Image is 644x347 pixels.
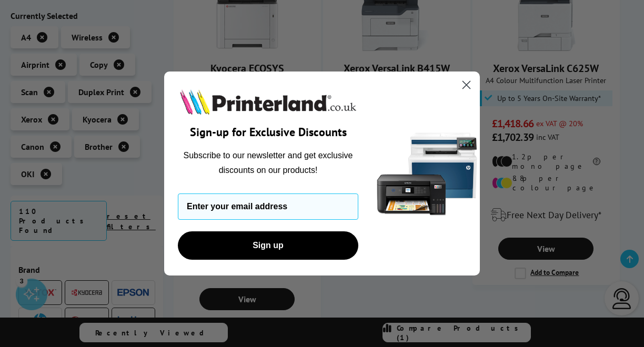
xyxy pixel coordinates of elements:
img: 5290a21f-4df8-4860-95f4-ea1e8d0e8904.png [375,72,480,276]
button: Sign up [178,231,358,260]
button: Close dialog [457,76,476,94]
img: Printerland.co.uk [178,87,358,117]
input: Enter your email address [178,193,358,220]
span: Sign-up for Exclusive Discounts [190,125,347,139]
span: Subscribe to our newsletter and get exclusive discounts on our products! [184,151,353,175]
